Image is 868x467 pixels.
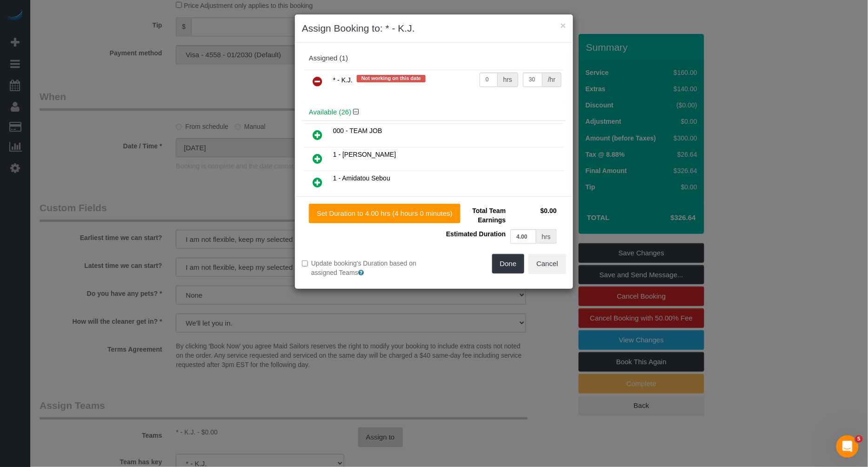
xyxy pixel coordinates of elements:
span: 000 - TEAM JOB [333,127,382,134]
div: hrs [536,229,557,244]
input: Update booking's Duration based on assigned Teams [302,260,308,267]
h4: Available (26) [309,108,559,116]
span: 5 [855,435,863,443]
div: Assigned (1) [309,54,559,62]
button: × [561,20,566,30]
button: Set Duration to 4.00 hrs (4 hours 0 minutes) [309,204,461,223]
button: Cancel [528,254,566,274]
iframe: Intercom live chat [836,435,859,458]
span: 1 - Amidatou Sebou [333,174,390,182]
td: $0.00 [508,204,559,227]
button: Done [492,254,525,274]
label: Update booking's Duration based on assigned Teams [302,259,427,277]
div: /hr [542,73,561,87]
span: 1 - [PERSON_NAME] [333,151,396,158]
h3: Assign Booking to: * - K.J. [302,21,566,35]
span: Estimated Duration [446,230,506,238]
div: hrs [498,73,518,87]
span: Not working on this date [357,75,426,82]
td: Total Team Earnings [441,204,508,227]
span: * - K.J. [333,76,353,84]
